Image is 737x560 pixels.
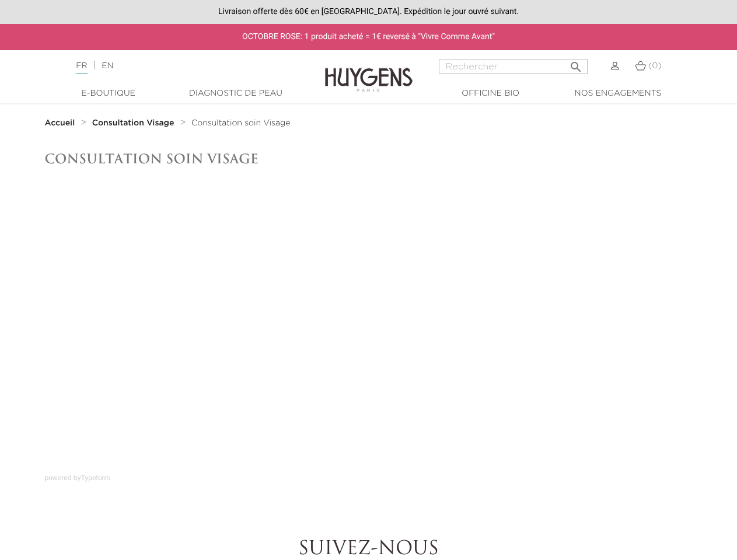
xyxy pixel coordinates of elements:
span: (0) [649,62,662,70]
a: Officine Bio [432,87,549,100]
a: FR [76,62,87,74]
a: Consultation Visage [92,118,177,128]
strong: Consultation Visage [92,119,174,127]
a: Diagnostic de peau [177,87,294,100]
a: Consultation soin Visage [191,118,290,128]
input: Rechercher [439,59,588,74]
div: | [70,59,298,73]
i:  [569,57,583,71]
a: E-Boutique [50,87,167,100]
button:  [565,55,586,71]
img: Huygens [325,49,413,94]
iframe: typeform-embed [45,178,693,470]
a: EN [102,62,113,70]
div: powered by [45,470,693,483]
h1: Consultation soin Visage [45,151,693,166]
a: Nos engagements [560,87,676,100]
a: Typeform [81,474,110,482]
span: Consultation soin Visage [191,119,290,127]
strong: Accueil [45,119,75,127]
a: Accueil [45,118,78,128]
